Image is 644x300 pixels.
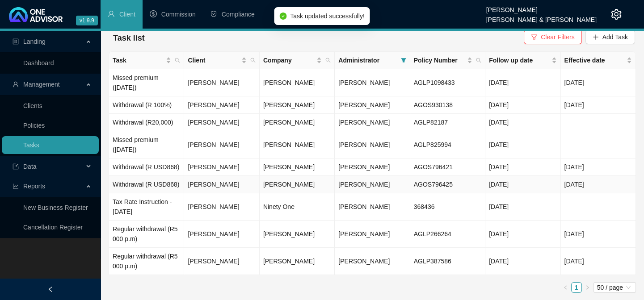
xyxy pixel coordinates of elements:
[23,163,37,170] span: Data
[410,158,485,176] td: AGOS796421
[531,34,537,40] span: filter
[485,69,560,96] td: [DATE]
[260,69,335,96] td: [PERSON_NAME]
[476,58,481,63] span: search
[485,221,560,248] td: [DATE]
[338,258,390,265] span: [PERSON_NAME]
[260,96,335,114] td: [PERSON_NAME]
[485,52,560,69] th: Follow up date
[109,176,184,193] td: Withdrawal (R USD868)
[338,230,390,237] span: [PERSON_NAME]
[338,181,390,188] span: [PERSON_NAME]
[611,9,622,20] span: setting
[410,248,485,275] td: AGLP387586
[184,96,259,114] td: [PERSON_NAME]
[23,122,45,129] a: Policies
[561,158,636,176] td: [DATE]
[248,54,257,67] span: search
[260,221,335,248] td: [PERSON_NAME]
[184,221,259,248] td: [PERSON_NAME]
[338,141,390,148] span: [PERSON_NAME]
[485,114,560,131] td: [DATE]
[23,38,46,45] span: Landing
[260,52,335,69] th: Company
[109,193,184,221] td: Tax Rate Instruction - [DATE]
[324,54,333,67] span: search
[184,193,259,221] td: [PERSON_NAME]
[585,285,590,290] span: right
[593,34,599,40] span: plus
[23,183,45,190] span: Reports
[485,96,560,114] td: [DATE]
[414,55,465,65] span: Policy Number
[564,55,625,65] span: Effective date
[109,131,184,158] td: Missed premium ([DATE])
[109,221,184,248] td: Regular withdrawal (R5 000 p.m)
[9,7,63,22] img: 2df55531c6924b55f21c4cf5d4484680-logo-light.svg
[561,221,636,248] td: [DATE]
[561,69,636,96] td: [DATE]
[489,55,549,65] span: Follow up date
[474,54,483,67] span: search
[184,114,259,131] td: [PERSON_NAME]
[13,183,19,189] span: line-chart
[485,176,560,193] td: [DATE]
[410,131,485,158] td: AGLP825994
[560,282,571,293] button: left
[250,58,256,63] span: search
[410,96,485,114] td: AGOS930138
[410,176,485,193] td: AGOS796425
[76,16,98,25] span: v1.9.9
[184,158,259,176] td: [PERSON_NAME]
[541,32,574,42] span: Clear Filters
[260,158,335,176] td: [PERSON_NAME]
[410,114,485,131] td: AGLP82187
[109,158,184,176] td: Withdrawal (R USD868)
[109,96,184,114] td: Withdrawal (R 100%)
[485,248,560,275] td: [DATE]
[260,193,335,221] td: Ninety One
[23,81,60,88] span: Management
[184,248,259,275] td: [PERSON_NAME]
[597,283,632,292] span: 50 / page
[325,58,331,63] span: search
[571,282,582,293] li: 1
[338,119,390,126] span: [PERSON_NAME]
[279,12,286,20] span: check-circle
[563,285,568,290] span: left
[260,176,335,193] td: [PERSON_NAME]
[572,283,581,292] a: 1
[410,52,485,69] th: Policy Number
[263,55,315,65] span: Company
[593,282,636,293] div: Page Size
[47,286,54,292] span: left
[188,55,239,65] span: Client
[485,131,560,158] td: [DATE]
[338,163,390,171] span: [PERSON_NAME]
[23,204,88,211] a: New Business Register
[561,96,636,114] td: [DATE]
[602,32,628,42] span: Add Task
[184,131,259,158] td: [PERSON_NAME]
[485,158,560,176] td: [DATE]
[585,30,635,44] button: Add Task
[338,203,390,210] span: [PERSON_NAME]
[486,12,597,22] div: [PERSON_NAME] & [PERSON_NAME]
[290,11,365,21] span: Task updated successfully!
[582,282,593,293] li: Next Page
[13,38,19,45] span: profile
[23,224,83,231] a: Cancellation Register
[260,248,335,275] td: [PERSON_NAME]
[560,282,571,293] li: Previous Page
[222,11,255,18] span: Compliance
[109,69,184,96] td: Missed premium ([DATE])
[338,55,397,65] span: Administrator
[410,221,485,248] td: AGLP266264
[109,114,184,131] td: Withdrawal (R20,000)
[561,52,636,69] th: Effective date
[175,58,180,63] span: search
[486,2,597,12] div: [PERSON_NAME]
[113,33,145,42] span: Task list
[119,11,135,18] span: Client
[401,58,406,63] span: filter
